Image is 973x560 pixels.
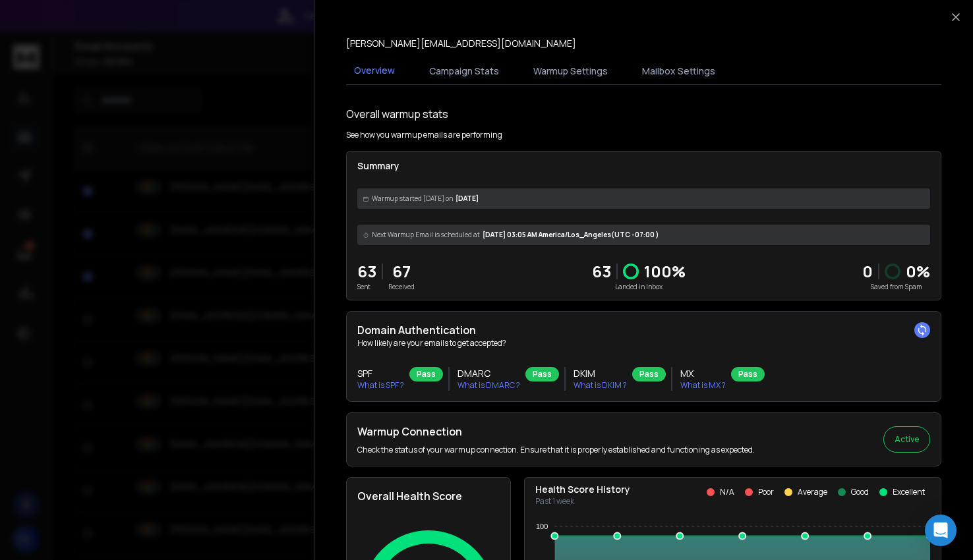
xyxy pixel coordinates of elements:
p: See how you warmup emails are performing [346,130,502,140]
strong: 0 [862,260,873,282]
p: Average [798,487,827,497]
span: Warmup started [DATE] on [372,194,453,204]
p: [PERSON_NAME][EMAIL_ADDRESS][DOMAIN_NAME] [346,37,576,50]
p: 0 % [906,261,930,282]
p: What is DMARC ? [457,380,520,391]
p: Good [851,487,869,497]
p: How likely are your emails to get accepted? [357,338,930,349]
p: Landed in Inbox [592,282,686,292]
p: Summary [357,159,930,173]
p: Sent [357,282,376,292]
span: Next Warmup Email is scheduled at [372,230,480,240]
h3: DKIM [574,367,627,380]
button: Campaign Stats [421,57,507,86]
button: Active [883,426,930,453]
p: N/A [720,487,734,497]
button: Warmup Settings [525,57,616,86]
h1: Overall warmup stats [346,106,448,122]
h2: Overall Health Score [357,488,500,504]
button: Overview [346,56,403,86]
p: 63 [592,261,611,282]
p: 67 [388,261,415,282]
p: 100 % [644,261,686,282]
tspan: 100 [536,522,548,530]
p: Health Score History [535,483,630,496]
div: Pass [525,367,559,381]
h2: Domain Authentication [357,322,930,338]
p: What is SPF ? [357,380,404,391]
p: Check the status of your warmup connection. Ensure that it is properly established and functionin... [357,445,755,455]
p: What is MX ? [680,380,726,391]
h2: Warmup Connection [357,424,755,439]
p: What is DKIM ? [574,380,627,391]
div: Open Intercom Messenger [925,515,957,546]
p: Received [388,282,415,292]
div: [DATE] [357,188,930,209]
p: Past 1 week [535,496,630,507]
h3: SPF [357,367,404,380]
div: Pass [731,367,765,381]
h3: DMARC [457,367,520,380]
p: 63 [357,261,376,282]
div: Pass [409,367,443,381]
div: [DATE] 03:05 AM America/Los_Angeles (UTC -07:00 ) [357,225,930,245]
div: Pass [632,367,666,381]
p: Saved from Spam [862,282,930,292]
h3: MX [680,367,726,380]
p: Excellent [893,487,925,497]
p: Poor [758,487,774,497]
button: Mailbox Settings [634,57,723,86]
